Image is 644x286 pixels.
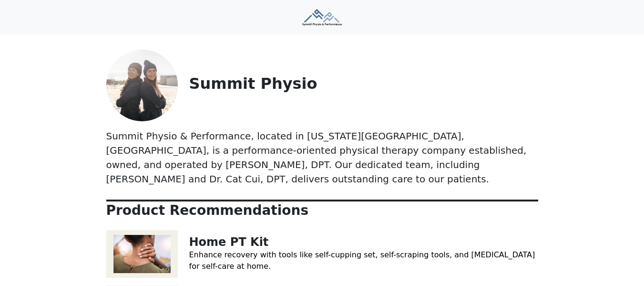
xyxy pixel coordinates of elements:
img: Home PT Kit [106,230,178,278]
p: Product Recommendations [106,202,538,219]
a: Home PT Kit [189,235,269,249]
p: Summit Physio [189,74,538,93]
img: Summit Physio [106,50,178,121]
img: Summit Physio & Performance [302,9,342,26]
a: Enhance recovery with tools like self-cupping set, self-scraping tools, and [MEDICAL_DATA] for se... [189,250,535,271]
p: Summit Physio & Performance, located in [US_STATE][GEOGRAPHIC_DATA], [GEOGRAPHIC_DATA], is a perf... [106,129,538,186]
